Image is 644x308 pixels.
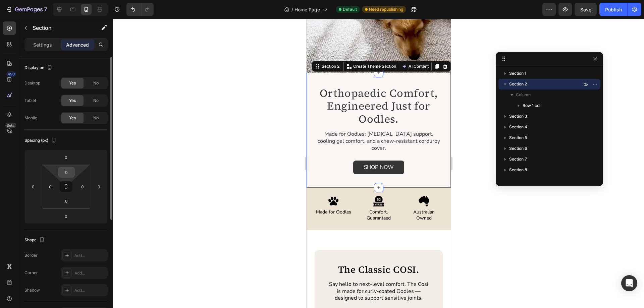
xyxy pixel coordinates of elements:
iframe: Design area [307,19,451,308]
button: Publish [599,3,628,16]
div: Mobile [24,115,37,121]
span: Section 9 [509,177,527,184]
p: 7 [44,5,47,13]
button: Save [575,3,597,16]
span: Need republishing [369,6,403,12]
div: Publish [605,6,622,13]
div: Beta [5,123,16,128]
p: Settings [33,41,52,48]
div: Display on [24,63,54,72]
span: Yes [69,98,76,104]
div: Shape [24,236,46,245]
span: Section 4 [509,124,527,130]
span: Default [343,6,357,12]
button: 7 [3,3,50,16]
span: Yes [69,115,76,121]
p: Section [33,24,88,32]
input: 0 [59,152,73,162]
span: Section 7 [509,156,527,163]
div: Spacing (px) [24,136,58,145]
span: Section 5 [509,134,527,141]
div: Corner [24,270,38,276]
div: Shadow [24,287,40,293]
input: 0 [94,182,104,192]
span: Save [580,7,591,12]
div: Add... [74,270,106,276]
div: Undo/Redo [126,3,154,16]
span: No [93,80,99,86]
span: Section 1 [509,70,526,77]
input: 0px [77,182,88,192]
span: Section 3 [509,113,527,120]
input: 0 [28,182,38,192]
input: 0px [60,196,73,206]
div: Add... [74,288,106,294]
input: 0px [45,182,55,192]
span: Section 2 [509,81,527,87]
div: 450 [6,71,16,77]
div: Add... [74,253,106,259]
div: Tablet [24,98,36,104]
span: Column [516,91,531,98]
div: Desktop [24,80,40,86]
span: Row 1 col [523,102,540,109]
span: Section 8 [509,167,527,173]
span: Section 6 [509,145,527,152]
input: 0 [59,211,73,221]
span: No [93,98,99,104]
span: No [93,115,99,121]
p: Advanced [66,41,89,48]
div: Open Intercom Messenger [621,275,637,291]
input: 0px [60,167,73,177]
span: / [291,6,293,13]
span: Yes [69,80,76,86]
div: Border [24,252,38,258]
span: Home Page [294,6,320,13]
